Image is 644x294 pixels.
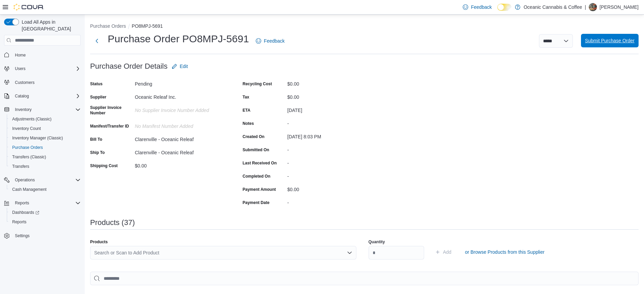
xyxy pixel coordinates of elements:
button: Reports [7,217,83,227]
span: Inventory [12,106,81,114]
button: Users [12,65,28,73]
a: Reports [9,218,29,226]
span: Home [12,50,81,59]
p: [PERSON_NAME] [600,3,639,11]
h3: Purchase Order Details [90,62,168,70]
span: Transfers [12,164,29,169]
button: Submit Purchase Order [581,34,639,47]
label: Quantity [369,239,385,245]
button: Inventory [1,105,83,114]
div: Oceanic Releaf Inc. [135,92,226,100]
button: Purchase Orders [90,23,126,29]
button: or Browse Products from this Supplier [462,245,547,259]
div: No Manifest Number added [135,121,226,129]
span: Inventory [15,107,32,112]
span: Customers [15,80,35,85]
button: Customers [1,77,83,87]
a: Adjustments (Classic) [9,115,54,123]
span: Transfers [9,162,81,171]
button: Inventory Manager (Classic) [7,133,83,143]
span: Inventory Manager (Classic) [12,135,63,141]
button: Inventory [12,106,34,114]
label: ETA [243,108,250,113]
button: Transfers [7,162,83,171]
button: Operations [12,176,38,184]
label: Supplier Invoice Number [90,105,132,116]
span: Catalog [12,92,81,100]
span: Dashboards [9,208,81,217]
span: Load All Apps in [GEOGRAPHIC_DATA] [19,19,81,32]
span: Settings [15,233,29,239]
a: Dashboards [7,208,83,217]
a: Dashboards [9,208,42,217]
div: Samantha Craig [589,3,597,11]
label: Created On [243,134,265,139]
div: Clarenville - Oceanic Releaf [135,134,226,142]
span: Dashboards [12,210,39,215]
button: Next [90,34,104,48]
span: Catalog [15,93,29,99]
h1: Purchase Order PO8MPJ-5691 [108,32,249,46]
div: - [287,144,378,153]
a: Settings [12,232,32,240]
button: Inventory Count [7,124,83,133]
span: Purchase Orders [9,143,81,152]
label: Products [90,239,108,245]
img: Cova [14,4,44,10]
label: Completed On [243,174,270,179]
div: Pending [135,78,226,87]
button: Reports [12,199,32,207]
span: Transfers (Classic) [12,154,46,160]
button: Catalog [1,91,83,101]
a: Purchase Orders [9,143,46,152]
span: Feedback [471,4,492,10]
span: or Browse Products from this Supplier [465,249,544,255]
span: Operations [12,176,81,184]
span: Operations [15,177,35,183]
label: Submitted On [243,147,269,153]
div: Clarenville - Oceanic Releaf [135,147,226,155]
span: Feedback [264,38,285,44]
div: [DATE] [287,105,378,113]
div: - [287,118,378,126]
button: PO8MPJ-5691 [132,23,163,29]
button: Operations [1,175,83,185]
span: Adjustments (Classic) [12,116,51,122]
label: Shipping Cost [90,163,118,168]
a: Feedback [460,0,494,14]
a: Inventory Count [9,125,44,133]
a: Transfers (Classic) [9,153,49,161]
span: Purchase Orders [12,145,43,150]
p: | [585,3,586,11]
button: Add [432,245,454,259]
button: Transfers (Classic) [7,152,83,162]
label: Manifest/Transfer ID [90,123,129,129]
button: Purchase Orders [7,143,83,152]
label: Bill To [90,137,102,142]
span: Reports [9,218,81,226]
div: - [287,158,378,166]
span: Inventory Count [12,126,41,131]
a: Home [12,51,28,59]
span: Reports [12,219,26,225]
span: Reports [12,199,81,207]
span: Inventory Count [9,125,81,133]
span: Cash Management [9,185,81,194]
label: Payment Amount [243,187,276,192]
label: Ship To [90,150,105,155]
div: $0.00 [287,184,378,192]
span: Submit Purchase Order [585,37,635,44]
div: No Supplier Invoice Number added [135,105,226,113]
button: Catalog [12,92,32,100]
h3: Products (37) [90,219,135,227]
span: Dark Mode [497,11,498,11]
label: Last Received On [243,160,277,166]
label: Recycling Cost [243,81,272,87]
span: Cash Management [12,187,46,192]
span: Transfers (Classic) [9,153,81,161]
span: Customers [12,78,81,87]
span: Reports [15,200,29,206]
a: Transfers [9,162,32,171]
div: [DATE] 8:03 PM [287,131,378,139]
a: Inventory Manager (Classic) [9,134,66,142]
